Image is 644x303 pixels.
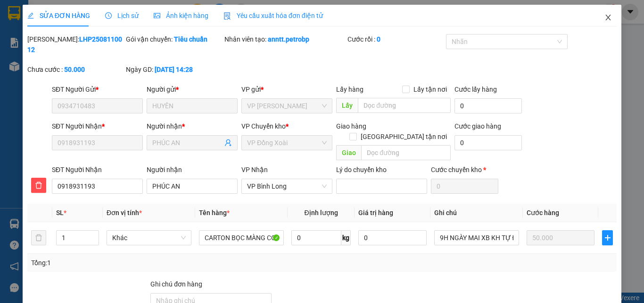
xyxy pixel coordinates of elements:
[604,14,612,21] span: close
[224,34,346,44] div: Nhân viên tạo:
[241,84,332,95] div: VP gửi
[223,12,323,19] span: Yêu cầu xuất hóa đơn điện tử
[247,99,327,113] span: VP Lê Hồng Phong
[454,86,497,93] label: Cước lấy hàng
[336,98,358,113] span: Lấy
[454,122,501,130] label: Cước giao hàng
[361,145,451,160] input: Dọc đường
[358,209,393,216] span: Giá trị hàng
[454,135,522,150] input: Cước giao hàng
[357,131,451,142] span: [GEOGRAPHIC_DATA] tận nơi
[52,84,143,95] div: SĐT Người Gửi
[358,98,451,113] input: Dọc đường
[603,234,612,242] span: plus
[268,35,309,43] b: anntt.petrobp
[155,66,193,73] b: [DATE] 14:28
[64,66,85,73] b: 50.000
[147,84,238,95] div: Người gửi
[27,12,34,19] span: edit
[602,230,613,245] button: plus
[154,12,208,19] span: Ảnh kiện hàng
[52,121,143,131] div: SĐT Người Nhận
[347,34,444,44] div: Cước rồi :
[27,64,124,75] div: Chưa cước :
[247,179,327,193] span: VP Bình Long
[91,239,97,244] span: down
[32,182,46,189] span: delete
[147,164,238,175] div: Người nhận
[31,230,46,245] button: delete
[88,231,99,238] span: Increase Value
[336,164,427,175] div: Lý do chuyển kho
[56,209,64,216] span: SL
[88,238,99,245] span: Decrease Value
[224,139,232,147] span: user-add
[431,164,498,175] div: Cước chuyển kho
[150,280,202,288] label: Ghi chú đơn hàng
[105,12,112,19] span: clock-circle
[377,35,380,43] b: 0
[247,136,327,150] span: VP Đồng Xoài
[304,209,338,216] span: Định lượng
[223,12,231,20] img: icon
[105,12,139,19] span: Lịch sử
[410,84,451,95] span: Lấy tận nơi
[147,121,238,131] div: Người nhận
[434,230,519,245] input: Ghi Chú
[336,86,363,93] span: Lấy hàng
[126,34,223,44] div: Gói vận chuyển:
[336,122,366,130] span: Giao hàng
[27,12,90,19] span: SỬA ĐƠN HÀNG
[112,231,186,245] span: Khác
[31,178,46,193] button: delete
[154,12,160,19] span: picture
[199,209,230,216] span: Tên hàng
[31,258,249,268] div: Tổng: 1
[527,209,559,216] span: Cước hàng
[91,232,97,238] span: up
[174,35,207,43] b: Tiêu chuẩn
[595,5,621,31] button: Close
[454,98,522,113] input: Cước lấy hàng
[241,122,286,130] span: VP Chuyển kho
[241,164,332,175] div: VP Nhận
[199,230,284,245] input: VD: Bàn, Ghế
[126,64,223,75] div: Ngày GD:
[527,230,594,245] input: 0
[430,204,523,222] th: Ghi chú
[341,230,351,245] span: kg
[107,209,142,216] span: Đơn vị tính
[52,164,143,175] div: SĐT Người Nhận
[336,145,361,160] span: Giao
[27,34,124,55] div: [PERSON_NAME]:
